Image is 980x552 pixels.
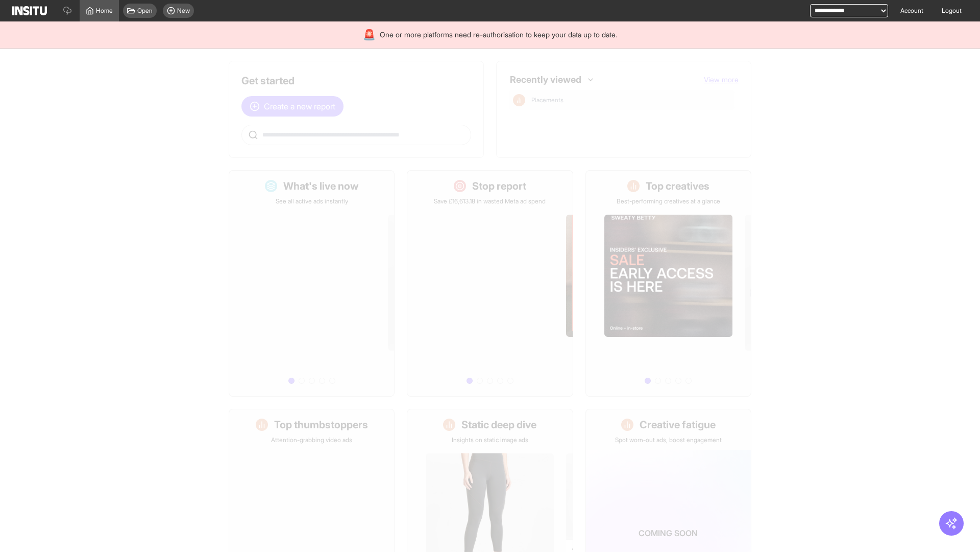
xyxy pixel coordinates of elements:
div: 🚨 [363,28,376,42]
span: Open [137,7,153,15]
span: Home [96,7,113,15]
img: Logo [12,6,47,15]
span: One or more platforms need re-authorisation to keep your data up to date. [380,30,617,40]
span: New [177,7,190,15]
